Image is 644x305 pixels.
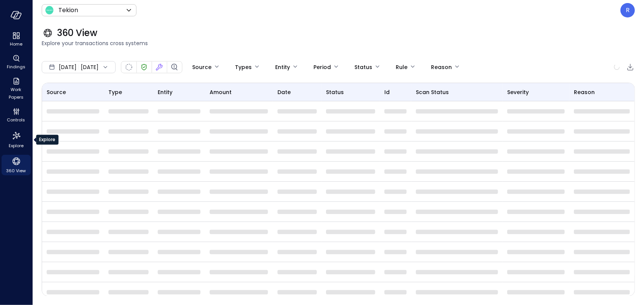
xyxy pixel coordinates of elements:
div: Reason [431,61,452,74]
span: status [326,88,344,96]
img: Icon [45,6,54,15]
div: Work Papers [2,76,31,102]
div: Status [354,61,372,74]
span: Severity [507,88,529,96]
div: Explore [2,129,31,150]
div: Explore [36,135,58,145]
span: amount [210,88,232,96]
span: Findings [7,63,25,71]
div: Entity [275,61,290,74]
span: id [384,88,390,96]
span: Explore [9,142,24,149]
span: Explore your transactions cross systems [42,39,635,47]
div: Verified [139,63,149,72]
span: Scan Status [416,88,449,96]
span: entity [158,88,172,96]
div: Rule [396,61,407,74]
div: Source [192,61,212,74]
span: 360 View [57,27,97,39]
p: R [626,6,630,15]
div: Home [2,30,31,49]
div: Fixed [155,63,164,72]
div: Not Scanned [125,64,132,71]
p: Tekion [58,6,78,15]
div: Finding [170,63,179,72]
span: Source [47,88,66,96]
span: [DATE] [59,63,77,71]
span: date [277,88,291,96]
div: Types [235,61,252,74]
span: Reason [574,88,595,96]
span: calculating... [614,64,620,71]
div: Rsarabu [620,3,635,17]
div: 360 View [2,155,31,175]
span: Type [108,88,122,96]
span: Home [10,40,22,48]
div: Findings [2,53,31,71]
span: 360 View [6,167,26,175]
div: Controls [2,106,31,124]
span: Work Papers [5,86,28,101]
div: Period [313,61,331,74]
span: Controls [7,116,25,124]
